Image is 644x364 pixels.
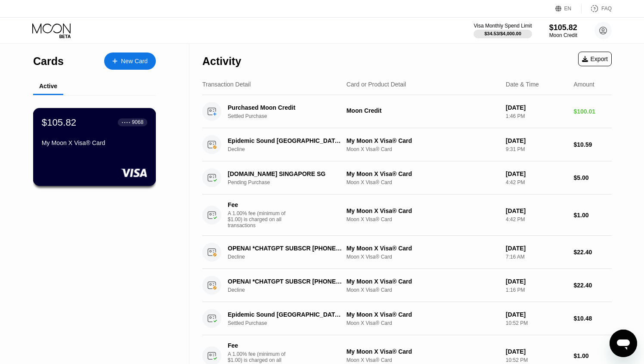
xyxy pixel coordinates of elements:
[228,278,343,285] div: OPENAI *CHATGPT SUBSCR [PHONE_NUMBER] US
[228,113,351,119] div: Settled Purchase
[347,137,499,144] div: My Moon X Visa® Card
[474,23,532,29] div: Visa Monthly Spend Limit
[202,194,612,236] div: FeeA 1.00% fee (minimum of $1.00) is charged on all transactionsMy Moon X Visa® CardMoon X Visa® ...
[549,23,577,32] div: $105.82
[228,179,351,185] div: Pending Purchase
[506,245,567,252] div: [DATE]
[610,330,637,357] iframe: Кнопка запуска окна обмена сообщениями
[506,311,567,318] div: [DATE]
[564,6,572,12] div: EN
[347,357,499,363] div: Moon X Visa® Card
[506,146,567,152] div: 9:31 PM
[228,137,343,144] div: Epidemic Sound [GEOGRAPHIC_DATA] SE
[122,121,130,123] div: ● ● ● ●
[578,52,612,66] div: Export
[549,23,577,38] div: $105.82Moon Credit
[347,170,499,177] div: My Moon X Visa® Card
[347,216,499,222] div: Moon X Visa® Card
[506,287,567,293] div: 1:16 PM
[228,146,351,152] div: Decline
[347,146,499,152] div: Moon X Visa® Card
[506,170,567,177] div: [DATE]
[104,52,156,70] div: New Card
[573,81,594,88] div: Amount
[555,4,582,13] div: EN
[202,81,251,88] div: Transaction Detail
[474,23,532,38] div: Visa Monthly Spend Limit$34.53/$4,000.00
[484,31,521,36] div: $34.53 / $4,000.00
[202,269,612,302] div: OPENAI *CHATGPT SUBSCR [PHONE_NUMBER] USDeclineMy Moon X Visa® CardMoon X Visa® Card[DATE]1:16 PM...
[228,311,343,318] div: Epidemic Sound [GEOGRAPHIC_DATA] SE
[202,128,612,161] div: Epidemic Sound [GEOGRAPHIC_DATA] SEDeclineMy Moon X Visa® CardMoon X Visa® Card[DATE]9:31 PM$10.59
[506,254,567,260] div: 7:16 AM
[132,119,143,125] div: 9068
[573,174,612,181] div: $5.00
[33,55,64,68] div: Cards
[506,207,567,214] div: [DATE]
[228,254,351,260] div: Decline
[228,104,343,111] div: Purchased Moon Credit
[121,58,148,65] div: New Card
[573,249,612,256] div: $22.40
[39,83,57,89] div: Active
[347,179,499,185] div: Moon X Visa® Card
[506,113,567,119] div: 1:46 PM
[573,352,612,359] div: $1.00
[202,161,612,194] div: [DOMAIN_NAME] SINGAPORE SGPending PurchaseMy Moon X Visa® CardMoon X Visa® Card[DATE]4:42 PM$5.00
[506,81,539,88] div: Date & Time
[573,212,612,219] div: $1.00
[347,320,499,326] div: Moon X Visa® Card
[228,320,351,326] div: Settled Purchase
[582,4,612,13] div: FAQ
[202,55,241,68] div: Activity
[582,56,608,62] div: Export
[506,348,567,355] div: [DATE]
[228,210,292,228] div: A 1.00% fee (minimum of $1.00) is charged on all transactions
[506,278,567,285] div: [DATE]
[42,117,76,128] div: $105.82
[573,282,612,289] div: $22.40
[506,137,567,144] div: [DATE]
[347,311,499,318] div: My Moon X Visa® Card
[202,302,612,335] div: Epidemic Sound [GEOGRAPHIC_DATA] SESettled PurchaseMy Moon X Visa® CardMoon X Visa® Card[DATE]10:...
[347,278,499,285] div: My Moon X Visa® Card
[601,6,612,12] div: FAQ
[347,254,499,260] div: Moon X Visa® Card
[506,216,567,222] div: 4:42 PM
[34,108,155,185] div: $105.82● ● ● ●9068My Moon X Visa® Card
[549,32,577,38] div: Moon Credit
[506,357,567,363] div: 10:52 PM
[228,245,343,252] div: OPENAI *CHATGPT SUBSCR [PHONE_NUMBER] US
[347,107,499,114] div: Moon Credit
[228,201,288,208] div: Fee
[228,342,288,349] div: Fee
[202,236,612,269] div: OPENAI *CHATGPT SUBSCR [PHONE_NUMBER] USDeclineMy Moon X Visa® CardMoon X Visa® Card[DATE]7:16 AM...
[42,139,147,146] div: My Moon X Visa® Card
[506,104,567,111] div: [DATE]
[506,320,567,326] div: 10:52 PM
[347,348,499,355] div: My Moon X Visa® Card
[347,81,406,88] div: Card or Product Detail
[506,179,567,185] div: 4:42 PM
[573,315,612,322] div: $10.48
[347,287,499,293] div: Moon X Visa® Card
[202,95,612,128] div: Purchased Moon CreditSettled PurchaseMoon Credit[DATE]1:46 PM$100.01
[347,207,499,214] div: My Moon X Visa® Card
[347,245,499,252] div: My Moon X Visa® Card
[228,287,351,293] div: Decline
[228,170,343,177] div: [DOMAIN_NAME] SINGAPORE SG
[573,108,612,115] div: $100.01
[573,141,612,148] div: $10.59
